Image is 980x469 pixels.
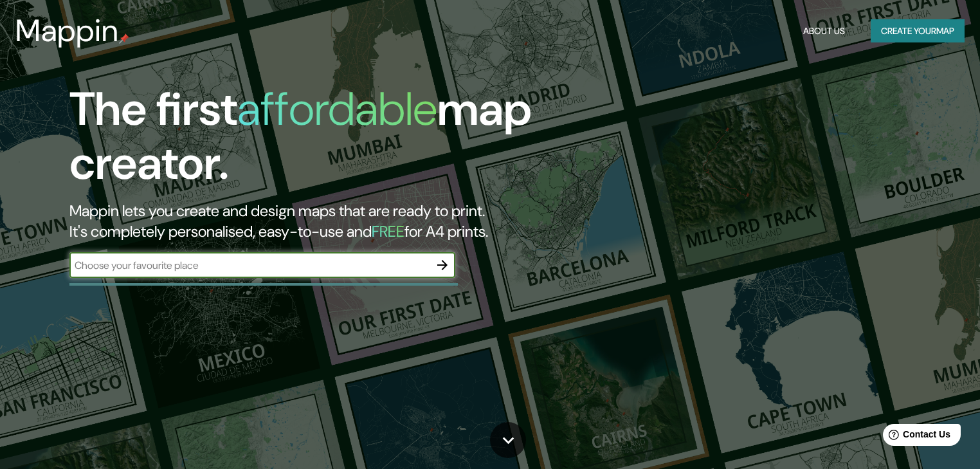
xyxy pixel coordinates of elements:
[871,19,965,43] button: Create yourmap
[237,79,437,139] h1: affordable
[798,19,850,43] button: About Us
[15,13,119,49] h3: Mappin
[69,258,430,273] input: Choose your favourite place
[69,201,559,242] h2: Mappin lets you create and design maps that are ready to print. It's completely personalised, eas...
[69,82,559,201] h1: The first map creator.
[119,33,129,44] img: mappin-pin
[372,221,404,241] h5: FREE
[866,419,966,455] iframe: Help widget launcher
